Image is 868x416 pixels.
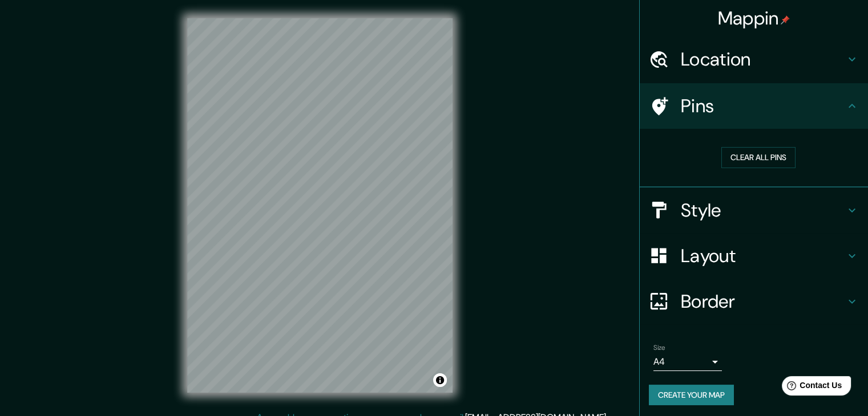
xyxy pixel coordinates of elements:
button: Clear all pins [721,147,796,168]
h4: Pins [681,95,845,117]
div: Style [640,187,868,233]
div: A4 [653,353,722,371]
h4: Border [681,290,845,313]
h4: Style [681,199,845,222]
div: Pins [640,83,868,129]
h4: Layout [681,244,845,267]
div: Border [640,279,868,324]
div: Location [640,36,868,82]
button: Create your map [649,385,734,406]
canvas: Map [187,18,453,393]
div: Layout [640,233,868,279]
label: Size [653,342,665,352]
button: Toggle attribution [433,373,447,387]
iframe: Help widget launcher [766,372,855,403]
h4: Location [681,48,845,71]
img: pin-icon.png [781,15,790,25]
h4: Mappin [718,7,790,30]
